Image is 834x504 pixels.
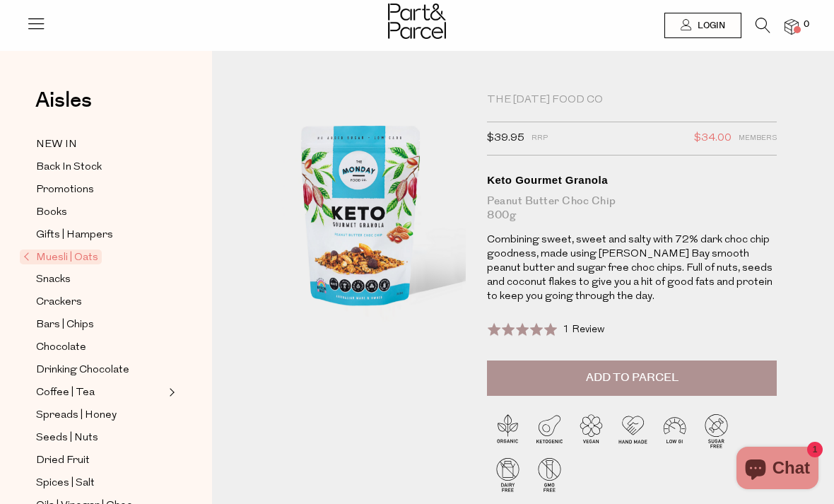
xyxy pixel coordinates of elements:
span: Coffee | Tea [36,385,95,402]
img: P_P-ICONS-Live_Bec_V11_Dairy_Free.svg [487,454,529,496]
a: Spices | Salt [36,474,165,492]
span: Books [36,204,67,221]
a: Crackers [36,293,165,311]
img: P_P-ICONS-Live_Bec_V11_Vegan.svg [570,410,612,452]
span: Spices | Salt [36,475,95,492]
img: Part&Parcel [388,4,446,39]
a: 0 [785,19,799,34]
span: Bars | Chips [36,317,94,334]
span: Seeds | Nuts [36,430,98,447]
a: Gifts | Hampers [36,226,165,244]
a: Login [664,13,741,38]
img: P_P-ICONS-Live_Bec_V11_Sugar_Free.svg [695,410,737,452]
a: Drinking Chocolate [36,361,165,379]
span: Back In Stock [36,159,102,176]
img: P_P-ICONS-Live_Bec_V11_Handmade.svg [612,410,654,452]
p: Combining sweet, sweet and salty with 72% dark choc chip goodness, made using [PERSON_NAME] Bay s... [487,233,777,304]
span: RRP [531,129,548,148]
span: Aisles [35,85,92,116]
inbox-online-store-chat: Shopify online store chat [732,447,823,493]
img: P_P-ICONS-Live_Bec_V11_Low_Gi.svg [654,410,695,452]
a: Aisles [35,90,92,125]
a: Snacks [36,271,165,288]
span: 0 [800,18,813,31]
a: Dried Fruit [36,452,165,469]
a: Spreads | Honey [36,406,165,424]
span: NEW IN [36,136,77,153]
button: Add to Parcel [487,361,777,396]
span: Login [694,20,725,32]
span: 1 Review [563,324,604,335]
a: NEW IN [36,136,165,153]
a: Muesli | Oats [23,249,165,266]
a: Books [36,204,165,221]
div: Peanut Butter Choc Chip 800g [487,194,777,223]
span: Add to Parcel [586,370,679,386]
img: P_P-ICONS-Live_Bec_V11_Organic.svg [487,410,529,452]
span: Spreads | Honey [36,407,117,424]
span: Crackers [36,294,82,311]
a: Back In Stock [36,158,165,176]
span: Promotions [36,182,94,199]
span: $39.95 [487,129,524,148]
img: Keto Gourmet Granola [254,93,466,343]
span: Gifts | Hampers [36,227,113,244]
a: Coffee | Tea [36,384,165,402]
a: Promotions [36,181,165,199]
button: Expand/Collapse Coffee | Tea [165,384,175,401]
a: Seeds | Nuts [36,429,165,447]
span: Snacks [36,271,71,288]
span: Dried Fruit [36,452,90,469]
a: Bars | Chips [36,316,165,334]
span: Muesli | Oats [20,250,102,264]
a: Chocolate [36,339,165,356]
span: Members [739,129,777,148]
span: $34.00 [694,129,732,148]
img: P_P-ICONS-Live_Bec_V11_Ketogenic.svg [529,410,570,452]
div: Keto Gourmet Granola [487,173,777,187]
img: P_P-ICONS-Live_Bec_V11_GMO_Free.svg [529,454,570,496]
span: Drinking Chocolate [36,362,129,379]
div: The [DATE] Food Co [487,93,777,107]
span: Chocolate [36,339,86,356]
